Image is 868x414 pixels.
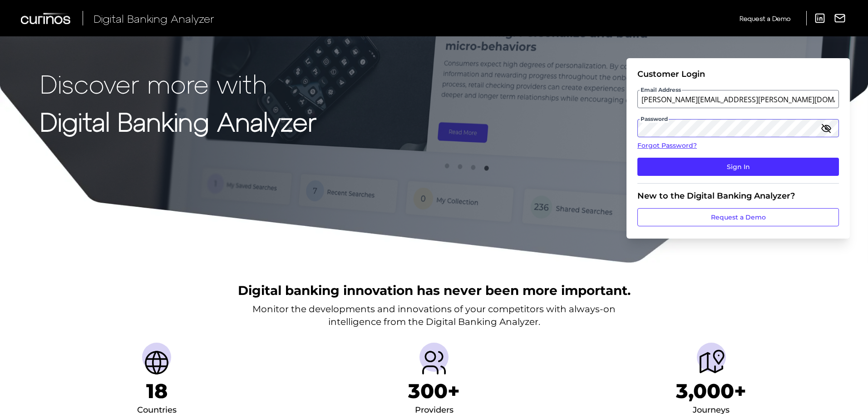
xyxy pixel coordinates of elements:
[40,106,316,136] strong: Digital Banking Analyzer
[697,348,726,377] img: Journeys
[637,208,839,226] a: Request a Demo
[637,158,839,176] button: Sign In
[419,348,449,377] img: Providers
[640,115,669,123] span: Password
[146,379,168,403] h1: 18
[408,379,460,403] h1: 300+
[640,86,682,94] span: Email Address
[21,13,72,24] img: Curinos
[676,379,746,403] h1: 3,000+
[637,141,839,150] a: Forgot Password?
[740,15,790,22] span: Request a Demo
[252,303,616,328] p: Monitor the developments and innovations of your competitors with always-on intelligence from the...
[94,12,214,25] span: Digital Banking Analyzer
[40,69,316,98] p: Discover more with
[142,348,171,377] img: Countries
[238,282,631,299] h2: Digital banking innovation has never been more important.
[637,191,839,201] div: New to the Digital Banking Analyzer?
[740,11,790,26] a: Request a Demo
[637,69,839,79] div: Customer Login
